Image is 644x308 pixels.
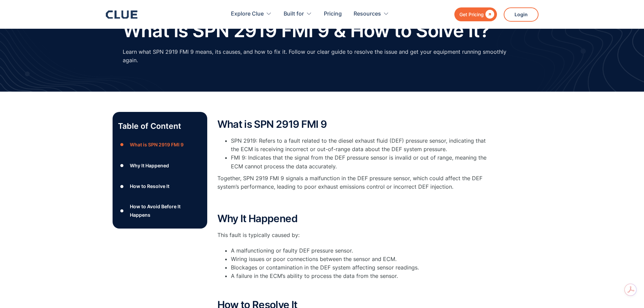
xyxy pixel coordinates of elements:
[231,3,272,25] div: Explore Clue
[454,7,497,21] a: Get Pricing
[217,119,488,130] h2: What is SPN 2919 FMI 9
[354,3,381,25] div: Resources
[118,161,126,171] div: ●
[231,3,264,25] div: Explore Clue
[459,10,484,19] div: Get Pricing
[130,140,184,149] div: What is SPN 2919 FMI 9
[284,3,312,25] div: Built for
[130,202,201,219] div: How to Avoid Before It Happens
[118,140,126,150] div: ●
[217,174,488,191] p: Together, SPN 2919 FMI 9 signals a malfunction in the DEF pressure sensor, which could affect the...
[217,284,488,292] p: ‍
[130,182,169,190] div: How to Resolve It
[231,255,488,263] li: Wiring issues or poor connections between the sensor and ECM.
[504,7,539,22] a: Login
[123,48,522,65] p: Learn what SPN 2919 FMI 9 means, its causes, and how to fix it. Follow our clear guide to resolve...
[118,181,126,191] div: ●
[231,246,488,255] li: A malfunctioning or faulty DEF pressure sensor.
[284,3,304,25] div: Built for
[217,198,488,206] p: ‍
[118,202,202,219] a: ●How to Avoid Before It Happens
[118,161,202,171] a: ●Why It Happened
[231,272,488,280] li: A failure in the ECM’s ability to process the data from the sensor.
[484,10,494,19] div: 
[324,3,342,25] a: Pricing
[231,137,488,153] li: SPN 2919: Refers to a fault related to the diesel exhaust fluid (DEF) pressure sensor, indicating...
[217,213,488,224] h2: Why It Happened
[118,140,202,150] a: ●What is SPN 2919 FMI 9
[231,263,488,272] li: Blockages or contamination in the DEF system affecting sensor readings.
[123,20,490,41] h1: What is SPN 2919 FMI 9 & How to Solve It?
[118,206,126,216] div: ●
[130,161,169,170] div: Why It Happened
[118,121,202,132] p: Table of Content
[354,3,389,25] div: Resources
[217,231,488,239] p: This fault is typically caused by:
[231,153,488,170] li: FMI 9: Indicates that the signal from the DEF pressure sensor is invalid or out of range, meaning...
[118,181,202,191] a: ●How to Resolve It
